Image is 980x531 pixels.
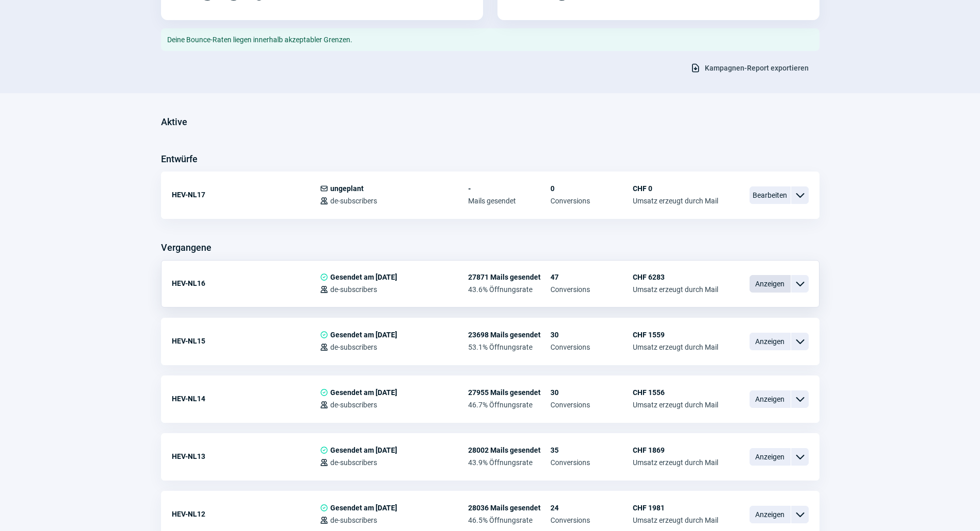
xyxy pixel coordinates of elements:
span: CHF 1869 [633,446,718,454]
span: de-subscribers [330,285,377,294]
span: 24 [550,504,633,512]
span: Umsatz erzeugt durch Mail [633,516,718,524]
div: HEV-NL16 [172,273,320,294]
span: Anzeigen [750,448,791,466]
span: CHF 6283 [633,273,718,281]
span: 27955 Mails gesendet [468,388,550,397]
span: 0 [550,184,633,193]
span: de-subscribers [330,458,377,467]
span: Conversions [550,516,633,524]
span: Umsatz erzeugt durch Mail [633,458,718,467]
span: 28002 Mails gesendet [468,446,550,454]
span: - [468,184,550,193]
span: 27871 Mails gesendet [468,273,550,281]
span: de-subscribers [330,343,377,351]
span: 43.9% Öffnungsrate [468,458,550,467]
span: 35 [550,446,633,454]
span: Anzeigen [750,506,791,523]
div: HEV-NL15 [172,331,320,351]
span: de-subscribers [330,401,377,409]
span: Conversions [550,343,633,351]
h3: Entwürfe [161,151,198,167]
span: 28036 Mails gesendet [468,504,550,512]
span: Anzeigen [750,390,791,408]
span: 46.7% Öffnungsrate [468,401,550,409]
span: Conversions [550,401,633,409]
span: Gesendet am [DATE] [330,331,397,339]
button: Kampagnen-Report exportieren [680,59,819,77]
span: 47 [550,273,633,281]
h3: Aktive [161,114,187,130]
span: Anzeigen [750,333,791,350]
span: Conversions [550,458,633,467]
span: 43.6% Öffnungsrate [468,285,550,294]
span: Conversions [550,197,633,205]
div: HEV-NL13 [172,446,320,467]
span: Gesendet am [DATE] [330,273,397,281]
span: CHF 1556 [633,388,718,397]
span: Gesendet am [DATE] [330,446,397,454]
span: Gesendet am [DATE] [330,388,397,397]
span: 46.5% Öffnungsrate [468,516,550,524]
h3: Vergangene [161,239,211,256]
span: CHF 1981 [633,504,718,512]
span: Anzeigen [750,275,791,293]
div: Deine Bounce-Raten liegen innerhalb akzeptabler Grenzen. [161,28,819,51]
span: de-subscribers [330,516,377,524]
span: 53.1% Öffnungsrate [468,343,550,351]
span: Conversions [550,285,633,294]
span: 23698 Mails gesendet [468,331,550,339]
span: 30 [550,388,633,397]
span: Umsatz erzeugt durch Mail [633,401,718,409]
span: de-subscribers [330,197,377,205]
span: Umsatz erzeugt durch Mail [633,197,718,205]
div: HEV-NL12 [172,504,320,524]
span: CHF 0 [633,184,718,193]
div: HEV-NL17 [172,184,320,205]
span: ungeplant [330,184,364,193]
span: Gesendet am [DATE] [330,504,397,512]
span: Bearbeiten [750,186,791,204]
span: 30 [550,331,633,339]
div: HEV-NL14 [172,388,320,409]
span: Mails gesendet [468,197,550,205]
span: Umsatz erzeugt durch Mail [633,343,718,351]
span: Kampagnen-Report exportieren [705,60,809,76]
span: Umsatz erzeugt durch Mail [633,285,718,294]
span: CHF 1559 [633,331,718,339]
